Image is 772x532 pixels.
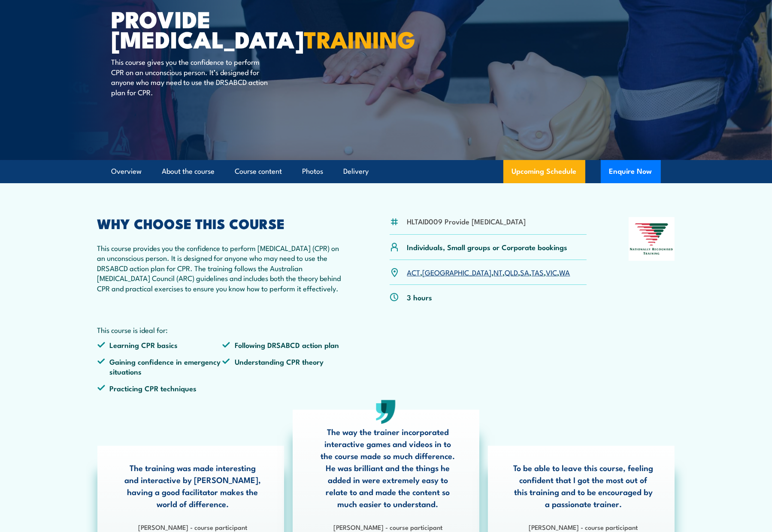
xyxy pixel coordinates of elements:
[112,57,268,97] p: This course gives you the confidence to perform CPR on an unconscious person. It’s designed for a...
[162,160,215,183] a: About the course
[97,325,348,335] p: This course is ideal for:
[503,160,585,183] a: Upcoming Schedule
[138,522,247,532] strong: [PERSON_NAME] - course participant
[407,267,570,277] p: , , , , , , ,
[423,267,492,277] a: [GEOGRAPHIC_DATA]
[303,160,324,183] a: Photos
[546,267,557,277] a: VIC
[97,340,223,350] li: Learning CPR basics
[407,292,433,302] p: 3 hours
[494,267,503,277] a: NT
[407,267,421,277] a: ACT
[344,160,369,183] a: Delivery
[601,160,661,183] button: Enquire Now
[407,216,526,226] li: HLTAID009 Provide [MEDICAL_DATA]
[333,522,442,532] strong: [PERSON_NAME] - course participant
[529,522,638,532] strong: [PERSON_NAME] - course participant
[112,9,324,48] h1: Provide [MEDICAL_DATA]
[304,21,416,56] strong: TRAINING
[235,160,282,183] a: Course content
[222,340,348,350] li: Following DRSABCD action plan
[123,462,263,510] p: The training was made interesting and interactive by [PERSON_NAME], having a good facilitator mak...
[97,357,223,377] li: Gaining confidence in emergency situations
[407,242,568,252] p: Individuals, Small groups or Corporate bookings
[112,160,142,183] a: Overview
[560,267,570,277] a: WA
[505,267,518,277] a: QLD
[222,357,348,377] li: Understanding CPR theory
[97,243,348,293] p: This course provides you the confidence to perform [MEDICAL_DATA] (CPR) on an unconscious person....
[513,462,653,510] p: To be able to leave this course, feeling confident that I got the most out of this training and t...
[521,267,530,277] a: SA
[629,217,675,261] img: Nationally Recognised Training logo.
[318,426,458,510] p: The way the trainer incorporated interactive games and videos in to the course made so much diffe...
[97,217,348,229] h2: WHY CHOOSE THIS COURSE
[532,267,544,277] a: TAS
[97,383,223,393] li: Practicing CPR techniques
